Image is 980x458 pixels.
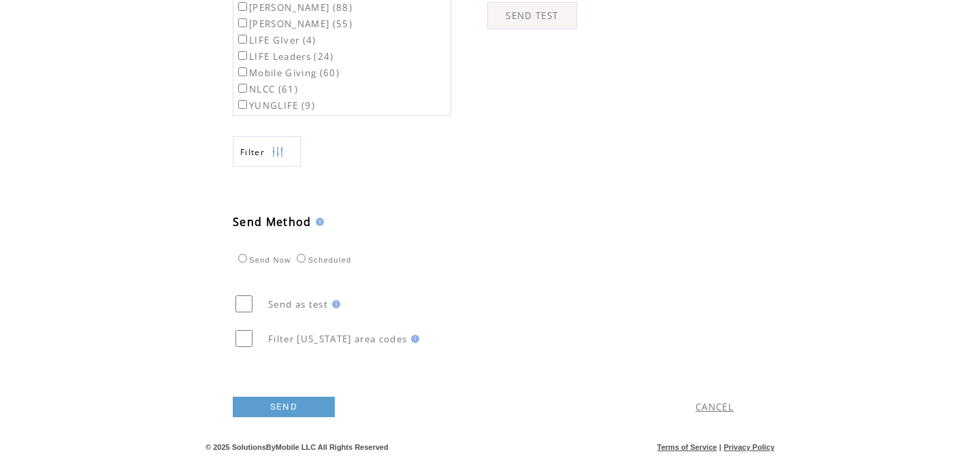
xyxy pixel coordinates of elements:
[235,50,334,63] label: LIFE Leaders (24)
[657,443,717,451] a: Terms of Service
[723,443,774,451] a: Privacy Policy
[235,99,315,112] label: YUNGLIFE (9)
[238,51,247,60] input: LIFE Leaders (24)
[233,214,312,229] span: Send Method
[238,18,247,27] input: [PERSON_NAME] (55)
[238,254,247,263] input: Send Now
[235,83,298,95] label: NLCC (61)
[238,84,247,93] input: NLCC (61)
[233,136,301,167] a: Filter
[240,146,265,158] span: Show filters
[328,300,340,308] img: help.gif
[238,35,247,44] input: LIFE GIver (4)
[293,256,351,264] label: Scheduled
[272,137,284,167] img: filters.png
[312,218,324,226] img: help.gif
[268,333,407,345] span: Filter [US_STATE] area codes
[235,34,316,46] label: LIFE GIver (4)
[206,443,389,451] span: © 2025 SolutionsByMobile LLC All Rights Reserved
[487,2,577,29] a: SEND TEST
[696,401,734,413] a: CANCEL
[719,443,721,451] span: |
[235,256,291,264] label: Send Now
[235,1,353,14] label: [PERSON_NAME] (88)
[233,397,335,417] a: SEND
[297,254,306,263] input: Scheduled
[268,298,328,310] span: Send as test
[238,100,247,109] input: YUNGLIFE (9)
[235,67,340,79] label: Mobile Giving (60)
[238,67,247,76] input: Mobile Giving (60)
[407,335,419,343] img: help.gif
[238,2,247,11] input: [PERSON_NAME] (88)
[235,18,353,30] label: [PERSON_NAME] (55)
